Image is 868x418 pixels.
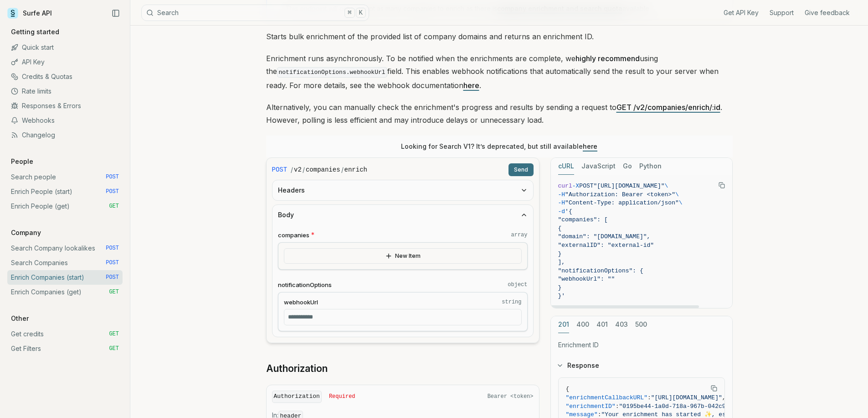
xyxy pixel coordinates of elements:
[291,165,293,174] span: /
[7,327,123,341] a: Get credits GET
[7,170,123,184] a: Search people POST
[7,69,123,84] a: Credits & Quotas
[141,5,369,21] button: Search⌘K
[581,158,616,175] button: JavaScript
[7,55,123,69] a: API Key
[272,165,288,174] span: POST
[7,157,37,166] p: People
[558,316,569,333] button: 201
[7,285,123,299] a: Enrich Companies (get) GET
[576,316,589,333] button: 400
[106,173,119,181] span: POST
[805,8,850,17] a: Give feedback
[575,54,640,63] strong: highly recommend
[278,231,309,240] span: companies
[7,241,123,256] a: Search Company lookalikes POST
[558,183,572,189] span: curl
[724,8,759,17] a: Get API Key
[551,354,732,377] button: Response
[7,314,32,323] p: Other
[277,67,387,78] code: notificationOptions.webhookUrl
[679,199,683,206] span: \
[344,165,367,174] code: enrich
[272,180,533,200] button: Headers
[106,274,119,281] span: POST
[106,259,119,266] span: POST
[635,316,647,333] button: 500
[558,158,574,175] button: cURL
[272,205,533,225] button: Body
[583,142,597,150] a: here
[7,113,123,128] a: Webhooks
[598,411,601,418] span: :
[266,30,733,43] p: Starts bulk enrichment of the provided list of company domains and returns an enrichment ID.
[341,165,344,174] span: /
[770,8,794,17] a: Support
[558,242,654,249] span: "externalID": "external-id"
[722,394,726,401] span: ,
[502,298,521,306] code: string
[266,52,733,92] p: Enrichment runs asynchronously. To be notified when the enrichments are complete, we using the fi...
[284,298,318,307] span: webhookUrl
[558,191,565,198] span: -H
[508,163,534,176] button: Send
[7,27,63,37] p: Getting started
[566,403,616,410] span: "enrichmentID"
[294,165,302,174] code: v2
[651,394,722,401] span: "[URL][DOMAIN_NAME]"
[266,362,328,375] a: Authorization
[303,165,305,174] span: /
[558,233,651,240] span: "domain": "[DOMAIN_NAME]",
[558,208,565,215] span: -d
[558,199,565,206] span: -H
[565,208,572,215] span: '{
[401,142,597,151] p: Looking for Search V1? It’s deprecated, but still available
[356,8,366,18] kbd: K
[511,231,527,239] code: array
[558,293,565,299] span: }'
[594,183,665,189] span: "[URL][DOMAIN_NAME]"
[715,178,729,192] button: Copy Text
[616,403,619,410] span: :
[579,183,593,189] span: POST
[463,81,479,90] a: here
[647,394,651,401] span: :
[109,330,119,338] span: GET
[675,191,679,198] span: \
[278,281,332,289] span: notificationOptions
[329,393,355,400] span: Required
[344,8,354,18] kbd: ⌘
[558,216,608,223] span: "companies": [
[7,228,45,237] p: Company
[616,103,720,112] a: GET /v2/companies/enrich/:id
[566,386,570,392] span: {
[109,6,123,20] button: Collapse Sidebar
[566,394,647,401] span: "enrichmentCallbackURL"
[558,259,565,266] span: ],
[306,165,340,174] code: companies
[558,284,562,291] span: }
[266,101,733,126] p: Alternatively, you can manually check the enrichment's progress and results by sending a request ...
[272,391,322,403] code: Authorization
[7,256,123,270] a: Search Companies POST
[7,341,123,356] a: Get Filters GET
[601,411,815,418] span: "Your enrichment has started ✨, estimated time: 2 seconds."
[7,199,123,214] a: Enrich People (get) GET
[109,345,119,352] span: GET
[565,199,679,206] span: "Content-Type: application/json"
[7,40,123,55] a: Quick start
[7,184,123,199] a: Enrich People (start) POST
[508,281,527,288] code: object
[623,158,632,175] button: Go
[596,316,608,333] button: 401
[665,183,668,189] span: \
[558,225,562,232] span: {
[619,403,754,410] span: "0195be44-1a0d-718a-967b-042c9d17ffd7"
[106,188,119,195] span: POST
[109,203,119,210] span: GET
[7,99,123,113] a: Responses & Errors
[558,276,615,282] span: "webhookUrl": ""
[572,183,580,189] span: -X
[109,288,119,296] span: GET
[284,248,522,264] button: New Item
